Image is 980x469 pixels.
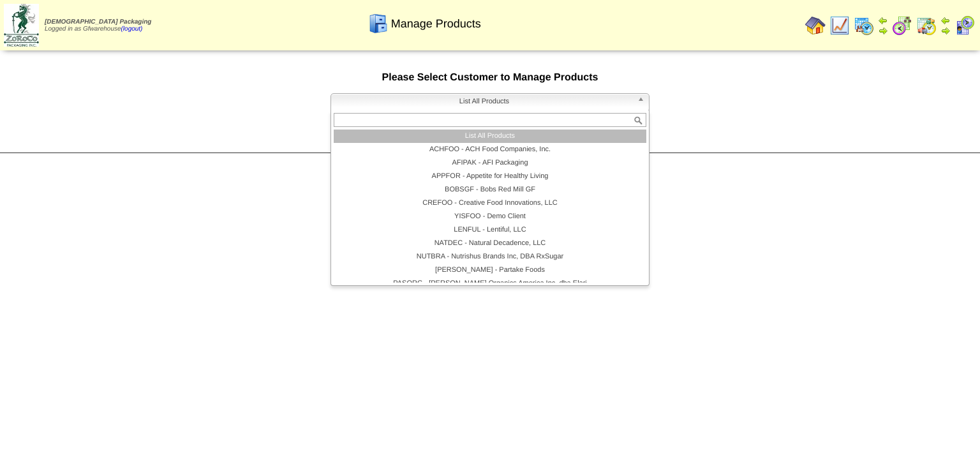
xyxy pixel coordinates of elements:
a: (logout) [121,26,143,33]
li: BOBSGF - Bobs Red Mill GF [334,183,646,197]
li: NUTBRA - Nutrishus Brands Inc, DBA RxSugar [334,250,646,264]
li: NATDEC - Natural Decadence, LLC [334,237,646,250]
li: AFIPAK - AFI Packaging [334,156,646,170]
li: LENFUL - Lentiful, LLC [334,223,646,237]
img: arrowright.gif [940,26,951,36]
span: Manage Products [391,17,481,31]
img: line_graph.gif [829,15,850,36]
img: arrowleft.gif [940,15,951,26]
img: calendarprod.gif [854,15,874,36]
span: List All Products [336,94,632,109]
li: YISFOO - Demo Client [334,210,646,223]
img: home.gif [805,15,826,36]
li: PASORG - [PERSON_NAME] Organics America Inc. dba Elari [334,277,646,290]
li: [PERSON_NAME] - Partake Foods [334,264,646,277]
img: cabinet.gif [368,13,389,34]
img: calendarblend.gif [892,15,912,36]
img: calendarcustomer.gif [954,15,975,36]
span: Please Select Customer to Manage Products [382,72,598,83]
img: calendarinout.gif [916,15,937,36]
li: APPFOR - Appetite for Healthy Living [334,170,646,183]
li: List All Products [334,130,646,143]
img: arrowleft.gif [878,15,888,26]
img: zoroco-logo-small.webp [4,4,39,47]
li: ACHFOO - ACH Food Companies, Inc. [334,143,646,156]
li: CREFOO - Creative Food Innovations, LLC [334,197,646,210]
span: Logged in as Gfwarehouse [45,19,151,33]
img: arrowright.gif [878,26,888,36]
span: [DEMOGRAPHIC_DATA] Packaging [45,19,151,26]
